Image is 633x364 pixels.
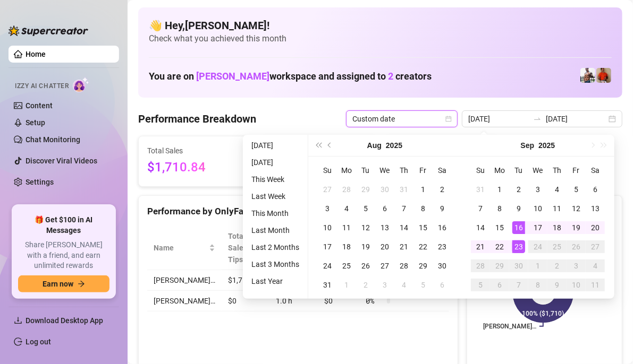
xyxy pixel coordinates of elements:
div: 22 [493,240,506,253]
th: Sa [586,161,605,180]
div: 3 [531,183,544,196]
div: 2 [359,279,372,291]
th: Th [547,161,567,180]
span: Download Desktop App [26,316,103,325]
div: 19 [359,240,372,253]
div: 18 [340,240,353,253]
td: 2025-09-06 [586,180,605,199]
td: 2025-09-23 [509,237,528,256]
td: 2025-09-19 [567,218,586,237]
div: 23 [436,240,449,253]
li: Last Week [247,190,303,203]
div: 18 [551,221,563,234]
th: Tu [356,161,375,180]
td: 2025-10-11 [586,275,605,294]
td: 2025-08-12 [356,218,375,237]
td: 2025-08-22 [413,237,433,256]
td: 2025-09-21 [471,237,490,256]
img: logo-BBDzfeDw.svg [9,25,88,36]
div: 14 [398,221,410,234]
div: 10 [570,279,583,291]
td: 2025-10-08 [528,275,547,294]
div: 29 [493,259,506,272]
td: 2025-08-30 [433,256,452,275]
div: 31 [398,183,410,196]
div: 29 [359,183,372,196]
div: 28 [398,259,410,272]
div: 14 [474,221,487,234]
div: 5 [417,279,429,291]
span: Name [154,242,207,254]
div: 3 [321,202,334,215]
div: 9 [436,202,449,215]
td: 2025-09-05 [567,180,586,199]
td: 2025-08-21 [394,237,413,256]
div: 12 [570,202,583,215]
div: 16 [436,221,449,234]
td: $0 [222,291,269,311]
h1: You are on workspace and assigned to creators [149,71,432,82]
td: 2025-08-04 [337,199,356,218]
td: 2025-07-28 [337,180,356,199]
th: Tu [509,161,528,180]
li: [DATE] [247,156,303,169]
td: 2025-09-12 [567,199,586,218]
div: 21 [474,240,487,253]
td: 2025-10-07 [509,275,528,294]
div: 8 [493,202,506,215]
div: 4 [398,279,410,291]
div: 1 [493,183,506,196]
div: 4 [551,183,563,196]
button: Choose a year [386,135,402,156]
a: Discover Viral Videos [26,157,97,165]
td: 2025-08-09 [433,199,452,218]
span: Custom date [352,111,451,127]
td: 2025-08-24 [318,256,337,275]
td: 2025-09-28 [471,256,490,275]
h4: 👋 Hey, [PERSON_NAME] ! [149,18,612,33]
span: Total Sales & Tips [228,230,255,265]
td: 2025-07-27 [318,180,337,199]
td: $1,710.84 [222,270,269,291]
td: 2025-08-20 [375,237,394,256]
td: 2025-09-02 [509,180,528,199]
div: 13 [589,202,602,215]
img: Justin [596,68,611,83]
div: 17 [531,221,544,234]
div: 5 [359,202,372,215]
th: Th [394,161,413,180]
input: End date [546,113,606,125]
div: 30 [436,259,449,272]
div: 20 [589,221,602,234]
td: 2025-09-08 [490,199,509,218]
div: 6 [378,202,391,215]
li: This Month [247,207,303,220]
td: 2025-09-24 [528,237,547,256]
span: 0 % [366,295,383,307]
span: $1,710.84 [147,158,244,178]
div: 3 [378,279,391,291]
div: 27 [321,183,334,196]
div: 2 [436,183,449,196]
td: 2025-08-10 [318,218,337,237]
div: 10 [531,202,544,215]
td: 2025-08-19 [356,237,375,256]
div: 26 [359,259,372,272]
td: 2025-08-25 [337,256,356,275]
td: 2025-09-22 [490,237,509,256]
td: 2025-08-23 [433,237,452,256]
td: 2025-09-17 [528,218,547,237]
td: 2025-10-01 [528,256,547,275]
th: Su [471,161,490,180]
div: 5 [570,183,583,196]
div: 25 [551,240,563,253]
td: 2025-09-26 [567,237,586,256]
td: 2025-10-09 [547,275,567,294]
td: 2025-09-11 [547,199,567,218]
td: 2025-08-05 [356,199,375,218]
td: 2025-09-03 [375,275,394,294]
th: Mo [337,161,356,180]
div: 11 [589,279,602,291]
td: 2025-07-31 [394,180,413,199]
div: 15 [493,221,506,234]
